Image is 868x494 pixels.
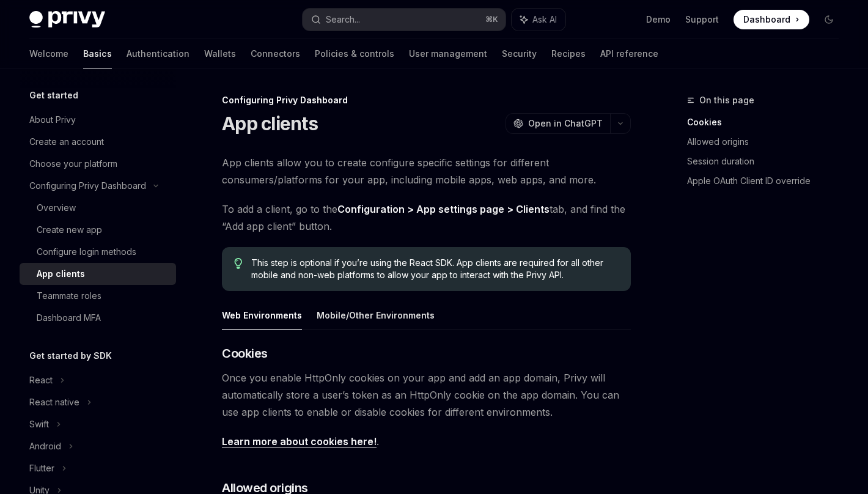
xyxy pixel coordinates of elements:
a: Dashboard MFA [20,307,176,329]
button: Mobile/Other Environments [317,301,435,330]
a: Configure login methods [20,241,176,263]
a: Teammate roles [20,285,176,307]
span: Ask AI [532,13,557,26]
div: Dashboard MFA [37,311,101,325]
h5: Get started [29,88,78,103]
h1: App clients [222,112,318,135]
span: Open in ChatGPT [528,117,603,130]
div: Configuring Privy Dashboard [29,179,146,193]
a: Cookies [687,112,848,132]
a: Choose your platform [20,153,176,175]
button: Search...⌘K [303,9,506,31]
span: Dashboard [743,13,790,26]
a: User management [409,39,487,68]
h5: Get started by SDK [29,348,112,363]
a: Apple OAuth Client ID override [687,171,848,191]
a: Allowed origins [687,132,848,152]
div: Flutter [29,461,54,476]
a: API reference [600,39,658,68]
a: Welcome [29,39,68,68]
a: Learn more about cookies here! [222,435,377,448]
a: Dashboard [734,10,809,29]
span: App clients allow you to create configure specific settings for different consumers/platforms for... [222,154,631,188]
a: Overview [20,197,176,219]
a: Session duration [687,152,848,171]
a: Wallets [204,39,236,68]
div: Configure login methods [37,245,136,259]
button: Open in ChatGPT [506,113,610,134]
div: Teammate roles [37,289,101,303]
a: Security [502,39,537,68]
a: Policies & controls [315,39,394,68]
a: App clients [20,263,176,285]
div: React [29,373,53,388]
span: To add a client, go to the tab, and find the “Add app client” button. [222,201,631,235]
div: Search... [326,12,360,27]
a: Authentication [127,39,189,68]
span: Cookies [222,345,268,362]
a: Connectors [251,39,300,68]
span: On this page [699,93,754,108]
div: Overview [37,201,76,215]
svg: Tip [234,258,243,269]
div: App clients [37,267,85,281]
span: Once you enable HttpOnly cookies on your app and add an app domain, Privy will automatically stor... [222,369,631,421]
button: Toggle dark mode [819,10,839,29]
button: Web Environments [222,301,302,330]
div: Android [29,439,61,454]
button: Ask AI [512,9,565,31]
span: This step is optional if you’re using the React SDK. App clients are required for all other mobil... [251,257,619,281]
div: Choose your platform [29,157,117,171]
a: Configuration > App settings page > Clients [337,203,550,216]
img: dark logo [29,11,105,28]
a: Demo [646,13,671,26]
div: Configuring Privy Dashboard [222,94,631,106]
a: Support [685,13,719,26]
a: Create new app [20,219,176,241]
div: Create an account [29,135,104,149]
div: Swift [29,417,49,432]
div: Create new app [37,223,102,237]
a: Recipes [551,39,586,68]
div: React native [29,395,79,410]
a: Basics [83,39,112,68]
a: Create an account [20,131,176,153]
span: . [222,433,631,450]
span: ⌘ K [485,15,498,24]
div: About Privy [29,112,76,127]
a: About Privy [20,109,176,131]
